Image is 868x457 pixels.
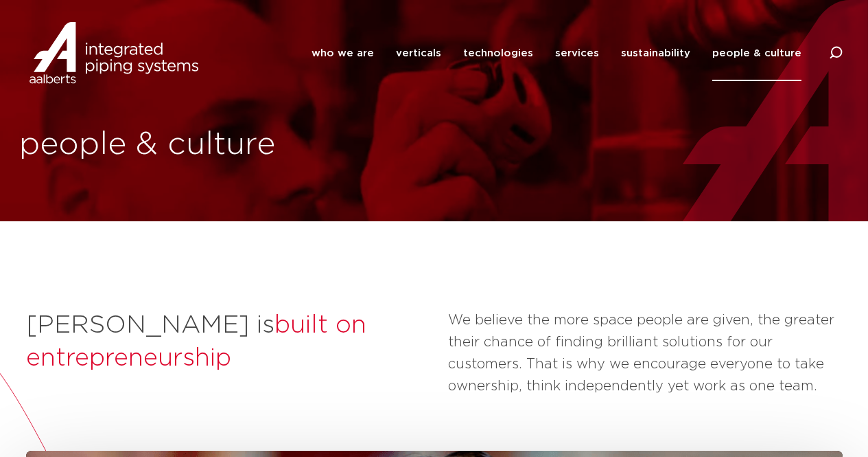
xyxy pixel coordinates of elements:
[396,25,441,81] a: verticals
[555,25,599,81] a: services
[448,309,843,397] p: We believe the more space people are given, the greater their chance of finding brilliant solutio...
[26,309,434,375] h2: [PERSON_NAME] is
[463,25,533,81] a: technologies
[19,123,427,167] h1: people & culture
[712,25,801,81] a: people & culture
[26,313,366,370] span: built on entrepreneurship
[621,25,690,81] a: sustainability
[312,25,374,81] a: who we are
[312,25,801,81] nav: Menu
